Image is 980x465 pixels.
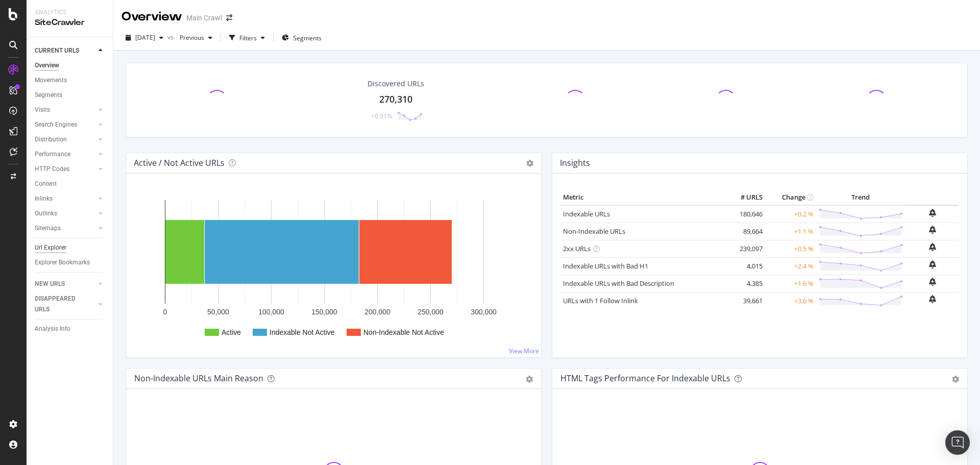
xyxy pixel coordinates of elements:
[134,156,225,170] h4: Active / Not Active URLs
[371,112,392,120] div: +0.51%
[35,17,105,29] div: SiteCrawler
[929,209,936,217] div: bell-plus
[226,14,232,21] div: arrow-right-arrow-left
[35,242,106,253] a: Url Explorer
[563,227,625,236] a: Non-Indexable URLs
[269,328,335,336] text: Indexable Not Active
[560,373,730,383] div: HTML Tags Performance for Indexable URLs
[311,308,337,316] text: 150,000
[35,134,67,145] div: Distribution
[35,179,106,189] a: Content
[239,34,257,42] div: Filters
[929,295,936,303] div: bell-plus
[765,205,816,223] td: +0.2 %
[134,190,533,349] svg: A chart.
[765,257,816,275] td: +2.4 %
[35,75,67,86] div: Movements
[35,324,70,334] div: Analysis Info
[526,376,533,383] div: gear
[724,223,765,240] td: 89,664
[35,60,106,71] a: Overview
[35,223,95,234] a: Sitemaps
[35,324,106,334] a: Analysis Info
[35,193,95,204] a: Inlinks
[35,164,69,175] div: HTTP Codes
[765,275,816,292] td: +1.6 %
[724,240,765,257] td: 239,097
[471,308,497,316] text: 300,000
[526,160,533,167] i: Options
[765,292,816,309] td: +3.6 %
[35,8,105,17] div: Analytics
[724,275,765,292] td: 4,385
[35,149,70,160] div: Performance
[945,430,970,455] div: Open Intercom Messenger
[563,296,638,305] a: URLs with 1 Follow Inlink
[293,34,322,42] span: Segments
[363,328,444,336] text: Non-Indexable Not Active
[35,90,62,101] div: Segments
[35,105,50,115] div: Visits
[929,243,936,251] div: bell-plus
[176,33,204,42] span: Previous
[186,13,222,23] div: Main Crawl
[563,244,591,253] a: 2xx URLs
[35,293,86,315] div: DISAPPEARED URLS
[35,208,95,219] a: Outlinks
[724,292,765,309] td: 39,661
[35,45,95,56] a: CURRENT URLS
[35,45,79,56] div: CURRENT URLS
[163,308,167,316] text: 0
[35,257,106,268] a: Explorer Bookmarks
[418,308,444,316] text: 250,000
[509,347,539,355] a: View More
[176,30,216,46] button: Previous
[724,190,765,205] th: # URLS
[563,261,648,271] a: Indexable URLs with Bad H1
[135,33,155,42] span: 2025 Sep. 24th
[364,308,390,316] text: 200,000
[35,134,95,145] a: Distribution
[35,279,95,289] a: NEW URLS
[121,8,182,26] div: Overview
[207,308,229,316] text: 50,000
[367,79,424,89] div: Discovered URLs
[563,279,674,288] a: Indexable URLs with Bad Description
[35,149,95,160] a: Performance
[35,223,61,234] div: Sitemaps
[167,33,176,41] span: vs
[765,240,816,257] td: +0.5 %
[560,190,724,205] th: Metric
[952,376,959,383] div: gear
[35,60,59,71] div: Overview
[35,193,53,204] div: Inlinks
[765,223,816,240] td: +1.1 %
[35,179,57,189] div: Content
[225,30,269,46] button: Filters
[35,257,90,268] div: Explorer Bookmarks
[560,156,590,170] h4: Insights
[563,209,610,218] a: Indexable URLs
[35,105,95,115] a: Visits
[35,242,66,253] div: Url Explorer
[765,190,816,205] th: Change
[35,119,77,130] div: Search Engines
[121,30,167,46] button: [DATE]
[35,208,57,219] div: Outlinks
[816,190,905,205] th: Trend
[134,373,263,383] div: Non-Indexable URLs Main Reason
[929,260,936,268] div: bell-plus
[35,293,95,315] a: DISAPPEARED URLS
[278,30,326,46] button: Segments
[35,90,106,101] a: Segments
[724,205,765,223] td: 180,646
[379,93,412,106] div: 270,310
[35,119,95,130] a: Search Engines
[929,278,936,286] div: bell-plus
[35,75,106,86] a: Movements
[258,308,284,316] text: 100,000
[929,226,936,234] div: bell-plus
[35,279,65,289] div: NEW URLS
[35,164,95,175] a: HTTP Codes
